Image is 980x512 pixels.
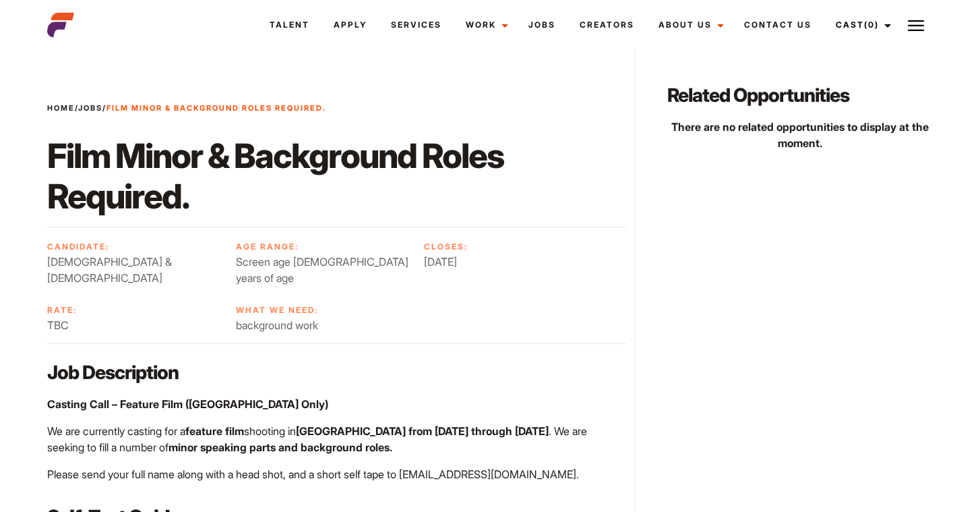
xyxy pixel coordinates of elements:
[47,360,626,385] p: Job Description
[47,466,626,482] p: Please send your full name along with a head shot, and a short self tape to [EMAIL_ADDRESS][DOMAI...
[379,7,454,43] a: Services
[236,305,318,315] strong: What We Need:
[47,254,221,286] span: [DEMOGRAPHIC_DATA] & [DEMOGRAPHIC_DATA]
[47,317,221,333] span: TBC
[47,305,77,315] strong: Rate:
[47,397,328,411] strong: Casting Call – Feature Film ([GEOGRAPHIC_DATA] Only)
[257,7,321,43] a: Talent
[516,7,568,43] a: Jobs
[106,103,326,113] strong: Film Minor & Background Roles Required.
[185,424,244,438] strong: feature film
[454,7,516,43] a: Work
[321,7,379,43] a: Apply
[671,120,929,150] strong: There are no related opportunities to display at the moment.
[646,7,732,43] a: About Us
[667,82,933,108] p: Related Opportunities
[424,254,598,270] span: [DATE]
[169,440,392,454] strong: minor speaking parts and background roles.
[236,241,299,252] strong: Age Range:
[864,20,879,30] span: (0)
[908,18,924,34] img: Burger icon
[78,103,102,113] a: Jobs
[47,103,326,114] span: / /
[47,103,75,113] a: Home
[236,254,410,286] span: Screen age [DEMOGRAPHIC_DATA] years of age
[47,136,626,217] h1: Film Minor & Background Roles Required.
[296,424,549,438] strong: [GEOGRAPHIC_DATA] from [DATE] through [DATE]
[824,7,899,43] a: Cast(0)
[47,423,626,455] p: We are currently casting for a shooting in . We are seeking to fill a number of
[424,241,468,252] strong: Closes:
[47,241,109,252] strong: Candidate:
[236,317,410,333] span: background work
[568,7,646,43] a: Creators
[732,7,824,43] a: Contact Us
[47,11,74,38] img: cropped-aefm-brand-fav-22-square.png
